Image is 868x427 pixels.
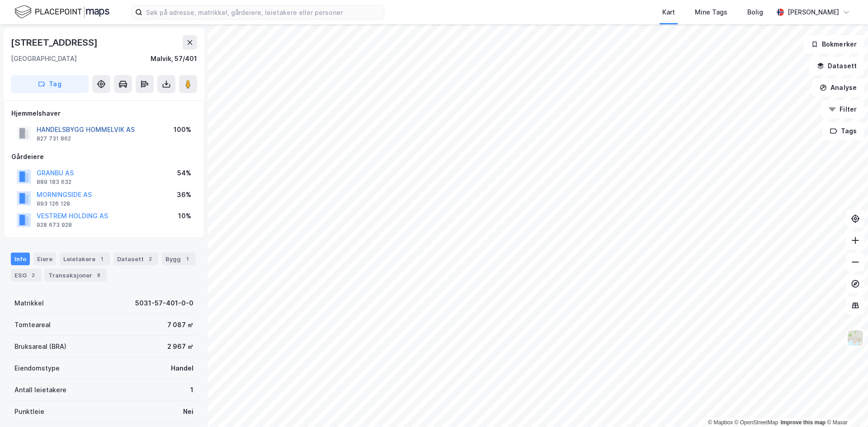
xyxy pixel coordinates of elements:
div: Nei [183,406,193,417]
a: OpenStreetMap [735,419,778,426]
div: Info [11,253,30,265]
div: 827 731 862 [37,135,71,142]
div: 889 183 632 [37,178,71,186]
div: Eiendomstype [14,363,60,374]
div: Eiere [33,253,56,265]
div: Datasett [113,253,158,265]
img: logo.f888ab2527a4732fd821a326f86c7f29.svg [14,4,109,20]
div: Tomteareal [14,319,51,330]
div: [STREET_ADDRESS] [11,35,99,50]
div: Leietakere [60,253,110,265]
div: Mine Tags [695,7,727,18]
div: Kontrollprogram for chat [823,384,868,427]
div: 1 [183,254,192,263]
div: 36% [177,189,191,200]
div: Antall leietakere [14,385,66,395]
div: 10% [178,211,191,221]
div: Gårdeiere [11,151,197,162]
button: Tag [11,75,89,93]
div: [GEOGRAPHIC_DATA] [11,53,77,64]
button: Tags [822,122,864,140]
button: Datasett [809,57,864,75]
div: 1 [190,385,193,395]
div: Handel [171,363,193,374]
div: 7 087 ㎡ [167,319,193,330]
img: Z [847,329,864,347]
a: Mapbox [708,419,733,426]
div: Matrikkel [14,298,44,309]
div: 2 967 ㎡ [167,341,193,352]
div: 1 [97,254,106,263]
div: [PERSON_NAME] [788,7,839,18]
button: Analyse [812,79,864,97]
div: Kart [662,7,675,18]
div: 993 126 128 [37,200,70,207]
div: Hjemmelshaver [11,108,197,119]
div: Transaksjoner [45,269,107,282]
div: 54% [177,168,191,178]
div: Bolig [747,7,763,18]
div: 2 [28,271,38,280]
div: Punktleie [14,406,44,417]
a: Improve this map [781,419,826,426]
div: Malvik, 57/401 [151,53,197,64]
div: 8 [94,271,103,280]
div: 5031-57-401-0-0 [135,298,193,309]
input: Søk på adresse, matrikkel, gårdeiere, leietakere eller personer [142,5,384,19]
button: Filter [821,100,864,118]
button: Bokmerker [803,35,864,53]
div: Bruksareal (BRA) [14,341,66,352]
div: 928 673 928 [37,221,72,229]
div: Bygg [162,253,195,265]
div: ESG [11,269,41,282]
iframe: Chat Widget [823,384,868,427]
div: 2 [146,254,155,263]
div: 100% [174,124,191,135]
